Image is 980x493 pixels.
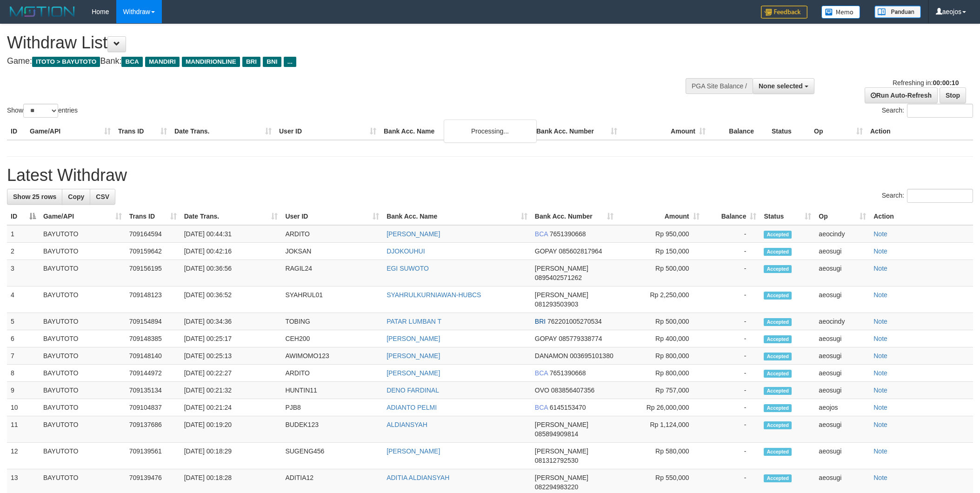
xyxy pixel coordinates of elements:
[7,399,40,416] td: 10
[703,243,760,260] td: -
[7,365,40,382] td: 8
[387,404,437,411] a: ADIANTO PELMI
[7,382,40,399] td: 9
[26,123,114,140] th: Game/API
[281,382,383,399] td: HUNTIN11
[7,330,40,347] td: 6
[873,335,887,342] a: Note
[617,243,703,260] td: Rp 150,000
[126,225,180,243] td: 709164594
[764,353,792,360] span: Accepted
[535,352,568,360] span: DANAMON
[387,474,449,481] a: ADITIA ALDIANSYAH
[380,123,533,140] th: Bank Acc. Name
[126,286,180,313] td: 709148123
[873,247,887,255] a: Note
[180,365,282,382] td: [DATE] 00:22:27
[68,193,84,200] span: Copy
[444,120,537,143] div: Processing...
[570,352,613,360] span: Copy 003695101380 to clipboard
[815,260,870,286] td: aeosugi
[7,104,78,118] label: Show entries
[387,230,440,238] a: [PERSON_NAME]
[40,443,126,469] td: BAYUTOTO
[867,123,973,140] th: Action
[7,5,78,19] img: MOTION_logo.png
[90,189,115,205] a: CSV
[126,399,180,416] td: 709104837
[387,421,427,428] a: ALDIANSYAH
[703,399,760,416] td: -
[180,416,282,443] td: [DATE] 00:19:20
[40,286,126,313] td: BAYUTOTO
[873,369,887,377] a: Note
[7,166,973,185] h1: Latest Withdraw
[40,365,126,382] td: BAYUTOTO
[281,260,383,286] td: RAGIL24
[760,208,815,225] th: Status: activate to sort column ascending
[7,123,26,140] th: ID
[703,260,760,286] td: -
[13,193,56,200] span: Show 25 rows
[40,313,126,330] td: BAYUTOTO
[535,430,578,438] span: Copy 085894909814 to clipboard
[281,208,383,225] th: User ID: activate to sort column ascending
[383,208,531,225] th: Bank Acc. Name: activate to sort column ascending
[703,330,760,347] td: -
[873,447,887,455] a: Note
[703,286,760,313] td: -
[551,386,594,394] span: Copy 083856407356 to clipboard
[281,243,383,260] td: JOKSAN
[703,416,760,443] td: -
[40,260,126,286] td: BAYUTOTO
[703,443,760,469] td: -
[559,335,602,342] span: Copy 085779338774 to clipboard
[535,421,588,428] span: [PERSON_NAME]
[617,347,703,365] td: Rp 800,000
[764,474,792,482] span: Accepted
[180,347,282,365] td: [DATE] 00:25:13
[815,243,870,260] td: aeosugi
[145,57,180,67] span: MANDIRI
[764,248,792,256] span: Accepted
[7,416,40,443] td: 11
[617,443,703,469] td: Rp 580,000
[23,104,58,118] select: Showentries
[387,335,440,342] a: [PERSON_NAME]
[7,347,40,365] td: 7
[815,208,870,225] th: Op: activate to sort column ascending
[284,57,296,67] span: ...
[281,365,383,382] td: ARDITO
[617,208,703,225] th: Amount: activate to sort column ascending
[7,208,40,225] th: ID: activate to sort column descending
[281,286,383,313] td: SYAHRUL01
[126,330,180,347] td: 709148385
[815,286,870,313] td: aeosugi
[40,416,126,443] td: BAYUTOTO
[815,443,870,469] td: aeosugi
[535,483,578,491] span: Copy 082294983220 to clipboard
[535,474,588,481] span: [PERSON_NAME]
[617,416,703,443] td: Rp 1,124,000
[535,404,548,411] span: BCA
[893,79,959,87] span: Refreshing in:
[873,230,887,238] a: Note
[40,225,126,243] td: BAYUTOTO
[387,386,439,394] a: DENO FARDINAL
[617,260,703,286] td: Rp 500,000
[281,399,383,416] td: PJB8
[121,57,142,67] span: BCA
[874,6,921,18] img: panduan.png
[40,382,126,399] td: BAYUTOTO
[703,208,760,225] th: Balance: activate to sort column ascending
[764,421,792,429] span: Accepted
[7,286,40,313] td: 4
[703,365,760,382] td: -
[617,330,703,347] td: Rp 400,000
[703,225,760,243] td: -
[180,243,282,260] td: [DATE] 00:42:16
[882,189,973,203] label: Search:
[907,104,973,118] input: Search:
[7,33,644,52] h1: Withdraw List
[275,123,380,140] th: User ID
